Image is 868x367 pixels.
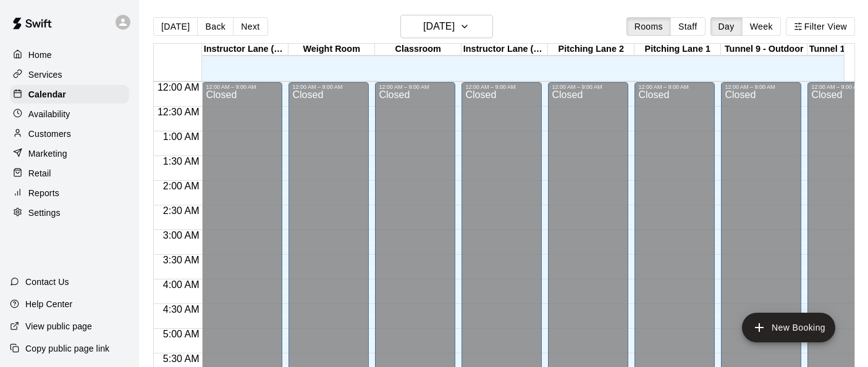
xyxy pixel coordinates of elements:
[160,230,203,241] span: 3:00 AM
[197,17,234,36] button: Back
[461,44,548,56] div: Instructor Lane (Cage 8) - Outdoor
[10,204,129,222] a: Settings
[638,84,711,90] div: 12:00 AM – 9:00 AM
[626,17,671,36] button: Rooms
[375,44,461,56] div: Classroom
[710,17,743,36] button: Day
[154,107,203,117] span: 12:30 AM
[742,313,835,342] button: add
[423,18,455,35] h6: [DATE]
[160,304,203,315] span: 4:30 AM
[28,49,52,61] p: Home
[28,147,67,160] p: Marketing
[28,128,71,140] p: Customers
[25,342,109,355] p: Copy public page link
[160,255,203,265] span: 3:30 AM
[160,156,203,167] span: 1:30 AM
[25,276,69,288] p: Contact Us
[10,105,129,123] a: Availability
[10,144,129,163] a: Marketing
[10,164,129,183] a: Retail
[786,17,855,36] button: Filter View
[292,84,365,90] div: 12:00 AM – 9:00 AM
[10,184,129,202] a: Reports
[28,68,62,81] p: Services
[10,125,129,143] a: Customers
[400,15,493,38] button: [DATE]
[10,85,129,104] a: Calendar
[28,108,70,120] p: Availability
[160,353,203,364] span: 5:30 AM
[154,82,203,93] span: 12:00 AM
[202,44,289,56] div: Instructor Lane (Cage 3) - Green
[153,17,198,36] button: [DATE]
[634,44,721,56] div: Pitching Lane 1
[160,205,203,216] span: 2:30 AM
[465,84,538,90] div: 12:00 AM – 9:00 AM
[25,298,72,310] p: Help Center
[160,329,203,339] span: 5:00 AM
[160,131,203,142] span: 1:00 AM
[233,17,268,36] button: Next
[28,207,61,219] p: Settings
[28,167,51,179] p: Retail
[10,46,129,64] a: Home
[160,279,203,290] span: 4:00 AM
[25,320,92,332] p: View public page
[742,17,781,36] button: Week
[28,88,66,101] p: Calendar
[289,44,375,56] div: Weight Room
[548,44,634,56] div: Pitching Lane 2
[206,84,279,90] div: 12:00 AM – 9:00 AM
[28,187,59,199] p: Reports
[721,44,807,56] div: Tunnel 9 - Outdoor
[379,84,452,90] div: 12:00 AM – 9:00 AM
[10,65,129,84] a: Services
[725,84,798,90] div: 12:00 AM – 9:00 AM
[552,84,625,90] div: 12:00 AM – 9:00 AM
[160,181,203,191] span: 2:00 AM
[670,17,706,36] button: Staff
